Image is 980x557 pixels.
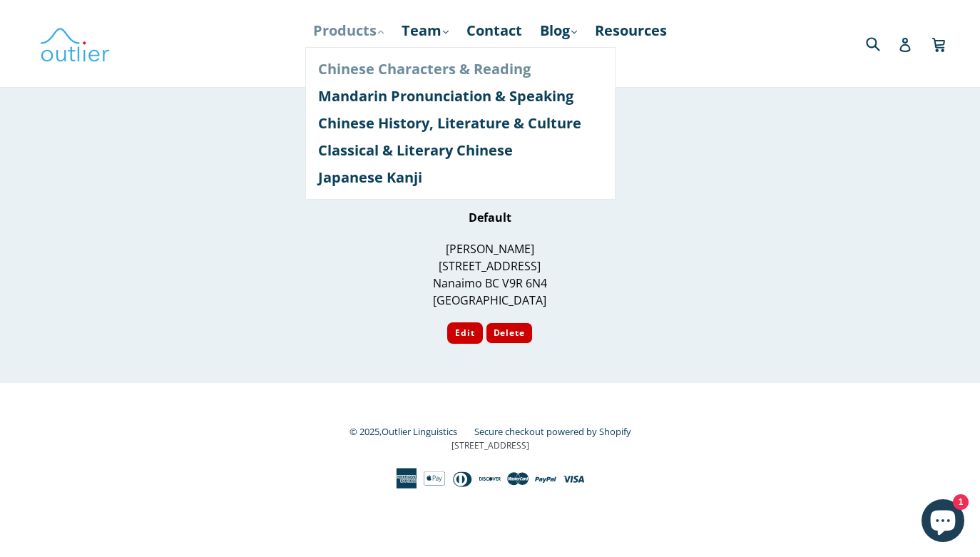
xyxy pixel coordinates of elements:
[447,322,483,344] button: Edit
[235,118,746,135] p: [PERSON_NAME]
[486,322,534,344] button: Delete
[533,18,584,44] a: Blog
[235,240,746,309] p: [PERSON_NAME] [STREET_ADDRESS] Nanaimo BC V9R 6N4 [GEOGRAPHIC_DATA]
[318,83,603,110] a: Mandarin Pronunciation & Speaking
[318,110,603,137] a: Chinese History, Literature & Culture
[39,23,111,64] img: Outlier Linguistics
[459,18,529,44] a: Contact
[469,210,511,225] strong: Default
[349,425,471,438] small: © 2025,
[862,29,902,58] input: Search
[438,44,543,69] a: Course Login
[101,439,879,452] p: [STREET_ADDRESS]
[318,137,603,164] a: Classical & Literary Chinese
[318,164,603,191] a: Japanese Kanji
[917,499,969,546] inbox-online-store-chat: Shopify online store chat
[588,18,674,44] a: Resources
[474,425,631,438] a: Secure checkout powered by Shopify
[318,56,603,83] a: Chinese Characters & Reading
[306,18,391,44] a: Products
[394,18,456,44] a: Team
[382,425,457,438] a: Outlier Linguistics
